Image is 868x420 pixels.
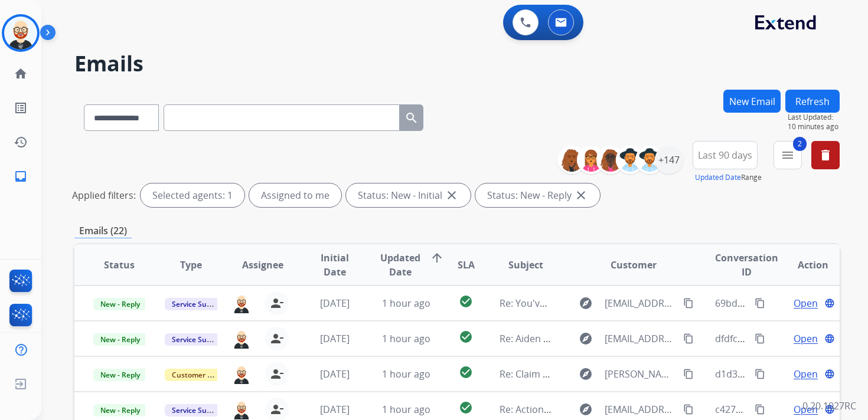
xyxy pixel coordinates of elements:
span: Customer [611,258,657,272]
mat-icon: language [824,333,835,344]
mat-icon: close [574,188,588,202]
mat-icon: language [824,369,835,379]
span: Conversation ID [715,251,778,279]
mat-icon: check_circle [459,330,473,344]
span: Open [794,402,818,416]
span: Service Support [165,333,232,346]
span: Updated Date [380,251,420,279]
span: Last Updated: [788,113,840,122]
button: Last 90 days [693,141,758,169]
mat-icon: home [14,67,28,81]
button: Refresh [785,90,840,113]
span: 1 hour ago [382,332,430,345]
span: Open [794,332,818,346]
span: Re: Claim Update - Next Steps - Action Required [500,367,710,380]
span: Status [104,258,135,272]
mat-icon: explore [579,296,593,310]
button: 2 [774,141,802,169]
mat-icon: explore [579,402,593,416]
mat-icon: close [445,188,459,202]
p: Applied filters: [72,188,136,202]
h2: Emails [74,52,840,76]
mat-icon: menu [781,148,795,162]
span: [DATE] [320,403,350,416]
mat-icon: explore [579,332,593,346]
span: 10 minutes ago [788,122,840,132]
span: SLA [458,258,475,272]
span: [DATE] [320,332,350,345]
th: Action [768,244,840,286]
span: Service Support [165,404,232,416]
mat-icon: content_copy [755,298,765,309]
span: Customer Support [165,369,242,381]
span: Assignee [242,258,283,272]
span: Service Support [165,298,232,310]
mat-icon: content_copy [683,298,694,309]
mat-icon: check_circle [459,294,473,309]
span: 1 hour ago [382,367,430,380]
mat-icon: inbox [14,169,28,183]
span: Open [794,367,818,381]
mat-icon: explore [579,367,593,381]
mat-icon: arrow_upward [430,251,444,265]
span: Re: Aiden has been delivered for servicing [500,332,685,345]
img: agent-avatar [232,293,251,313]
div: Selected agents: 1 [141,183,244,207]
mat-icon: content_copy [755,404,765,415]
div: Status: New - Reply [475,183,600,207]
p: 0.20.1027RC [802,399,856,413]
span: [PERSON_NAME][EMAIL_ADDRESS][PERSON_NAME][DOMAIN_NAME] [605,367,677,381]
span: Last 90 days [698,153,752,157]
mat-icon: list_alt [14,101,28,115]
mat-icon: content_copy [683,404,694,415]
mat-icon: person_remove [270,367,284,381]
img: agent-avatar [232,399,251,419]
span: New - Reply [93,404,147,416]
span: [EMAIL_ADDRESS][DOMAIN_NAME] [605,332,677,346]
mat-icon: delete [818,148,833,162]
img: avatar [4,17,37,50]
mat-icon: check_circle [459,401,473,415]
span: 2 [793,137,807,151]
img: agent-avatar [232,329,251,349]
img: agent-avatar [232,364,251,384]
mat-icon: person_remove [270,296,284,310]
span: [EMAIL_ADDRESS][DOMAIN_NAME] [605,402,677,416]
span: Type [180,258,202,272]
mat-icon: content_copy [755,369,765,379]
mat-icon: language [824,298,835,309]
mat-icon: content_copy [755,333,765,344]
span: [DATE] [320,367,350,380]
mat-icon: check_circle [459,365,473,379]
span: Subject [508,258,543,272]
div: +147 [655,146,683,174]
div: Assigned to me [249,183,341,207]
mat-icon: content_copy [683,369,694,379]
mat-icon: person_remove [270,402,284,416]
mat-icon: person_remove [270,332,284,346]
span: New - Reply [93,369,147,381]
span: 1 hour ago [382,297,430,310]
span: Range [695,172,762,182]
span: 1 hour ago [382,403,430,416]
mat-icon: content_copy [683,333,694,344]
span: [DATE] [320,297,350,310]
span: Initial Date [308,251,360,279]
button: Updated Date [695,173,741,182]
mat-icon: search [404,111,419,125]
mat-icon: history [14,135,28,149]
button: New Email [723,90,781,113]
div: Status: New - Initial [346,183,471,207]
span: New - Reply [93,333,147,346]
span: Open [794,296,818,310]
p: Emails (22) [74,224,132,238]
span: New - Reply [93,298,147,310]
span: [EMAIL_ADDRESS][DOMAIN_NAME] [605,296,677,310]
